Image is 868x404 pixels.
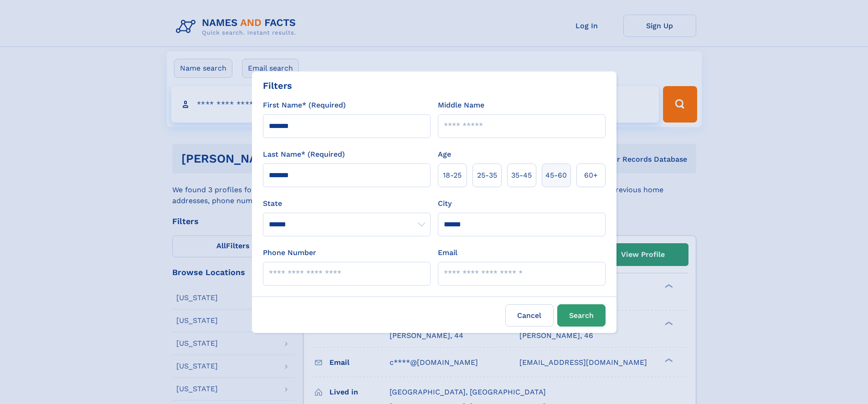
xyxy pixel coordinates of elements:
label: First Name* (Required) [263,100,346,111]
span: 18‑25 [443,170,462,181]
label: Email [438,247,457,258]
div: Filters [263,79,292,92]
button: Search [557,304,606,327]
span: 35‑45 [511,170,532,181]
span: 60+ [584,170,598,181]
label: Age [438,149,451,160]
label: City [438,198,452,209]
span: 45‑60 [545,170,567,181]
span: 25‑35 [477,170,497,181]
label: State [263,198,431,209]
label: Phone Number [263,247,316,258]
label: Cancel [505,304,554,327]
label: Last Name* (Required) [263,149,345,160]
label: Middle Name [438,100,484,111]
